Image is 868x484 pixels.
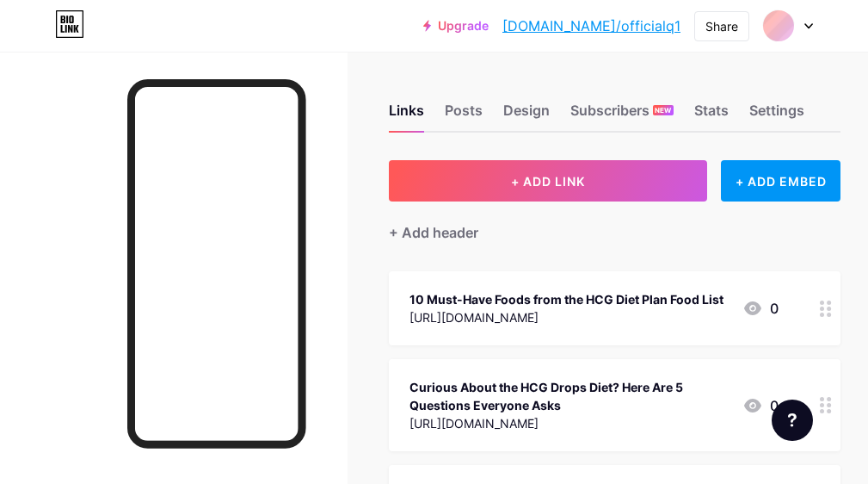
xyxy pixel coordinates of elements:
div: Posts [445,100,483,131]
span: + ADD LINK [511,174,585,189]
div: 10 Must-Have Foods from the HCG Diet Plan Food List [409,290,723,308]
a: Upgrade [423,19,489,33]
div: Design [503,100,550,131]
div: Share [705,17,738,35]
div: + ADD EMBED [721,160,840,202]
div: Links [389,100,424,131]
div: Stats [694,100,729,131]
div: Curious About the HCG Drops Diet? Here Are 5 Questions Everyone Asks [409,378,729,414]
div: 0 [742,298,779,319]
div: Settings [749,100,804,131]
span: NEW [655,105,671,115]
div: Subscribers [570,100,674,131]
div: [URL][DOMAIN_NAME] [409,414,729,432]
a: [DOMAIN_NAME]/officialq1 [502,16,680,36]
div: 0 [742,395,779,416]
div: [URL][DOMAIN_NAME] [409,308,723,326]
div: + Add header [389,222,478,243]
button: + ADD LINK [389,160,707,202]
